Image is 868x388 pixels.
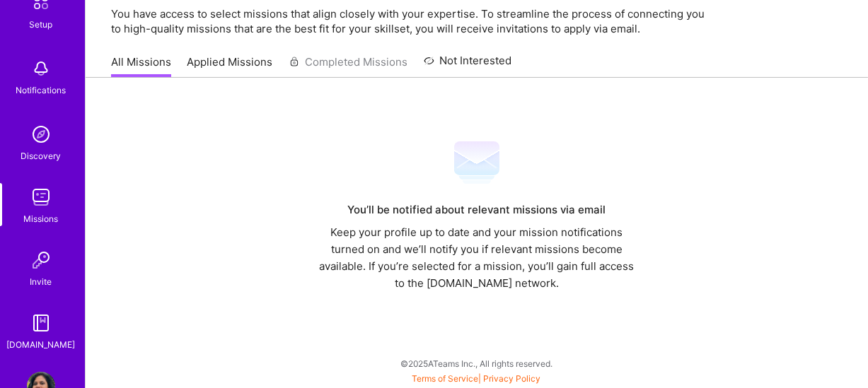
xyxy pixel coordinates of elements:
[27,120,55,148] img: discovery
[30,17,53,32] div: Setup
[424,52,512,78] a: Not Interested
[85,346,868,381] div: © 2025 ATeams Inc., All rights reserved.
[412,373,541,384] span: |
[27,309,55,337] img: guide book
[27,183,55,211] img: teamwork
[454,140,499,185] img: Mail
[30,274,52,289] div: Invite
[313,224,640,292] div: Keep your profile up to date and your mission notifications turned on and we’ll notify you if rel...
[313,201,640,218] div: You’ll be notified about relevant missions via email
[412,373,479,384] a: Terms of Service
[27,246,55,274] img: Invite
[187,54,273,78] a: Applied Missions
[24,211,59,226] div: Missions
[16,83,66,98] div: Notifications
[111,6,843,36] p: You have access to select missions that align closely with your expertise. To streamline the proc...
[111,54,171,78] a: All Missions
[21,148,62,163] div: Discovery
[484,373,541,384] a: Privacy Policy
[27,54,55,83] img: bell
[7,337,76,352] div: [DOMAIN_NAME]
